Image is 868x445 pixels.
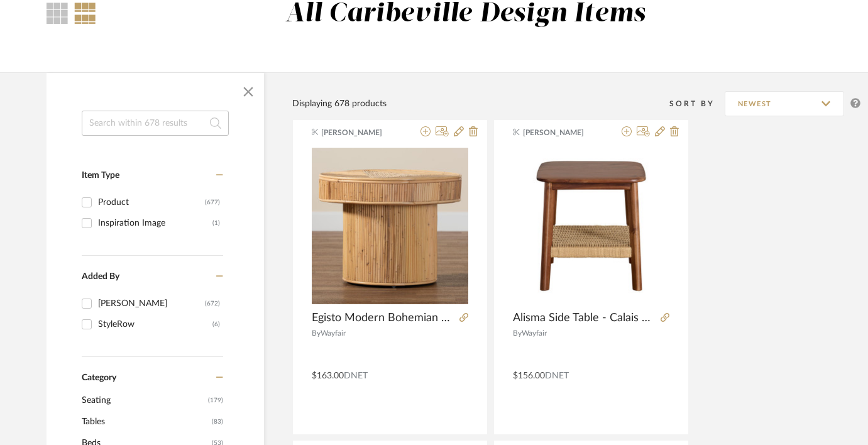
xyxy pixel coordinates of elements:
span: Egisto Modern Bohemian Natural Rattan End Table Egisto Modern Bohemian Natural Rattan End Table E... [312,311,454,325]
span: (83) [212,412,223,432]
div: Product [98,192,205,212]
div: (1) [212,213,220,233]
div: Displaying 678 products [292,97,387,111]
div: Inspiration Image [98,213,212,233]
span: [PERSON_NAME] [321,127,400,138]
span: Wayfair [522,329,547,337]
span: Item Type [82,171,119,180]
span: DNET [545,371,569,380]
button: Close [236,79,261,104]
span: Wayfair [321,329,346,337]
span: $163.00 [312,371,344,380]
div: (672) [205,294,220,314]
span: By [513,329,522,337]
div: (677) [205,192,220,212]
span: [PERSON_NAME] [523,127,602,138]
span: By [312,329,321,337]
span: DNET [344,371,368,380]
span: Alisma Side Table - Calais Collection 20-Inch End Table with Woven Shelf - Solid Acacia Wood Mid-... [513,311,656,325]
input: Search within 678 results [82,111,229,136]
div: Sort By [669,97,725,110]
div: [PERSON_NAME] [98,294,205,314]
span: Category [82,373,116,383]
img: Egisto Modern Bohemian Natural Rattan End Table Egisto Modern Bohemian Natural Rattan End Table E... [312,148,468,304]
span: Tables [82,411,209,432]
span: Added By [82,272,119,281]
span: (179) [208,390,223,410]
div: (6) [212,314,220,334]
img: Alisma Side Table - Calais Collection 20-Inch End Table with Woven Shelf - Solid Acacia Wood Mid-... [513,148,669,304]
span: $156.00 [513,371,545,380]
div: StyleRow [98,314,212,334]
span: Seating [82,390,205,411]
